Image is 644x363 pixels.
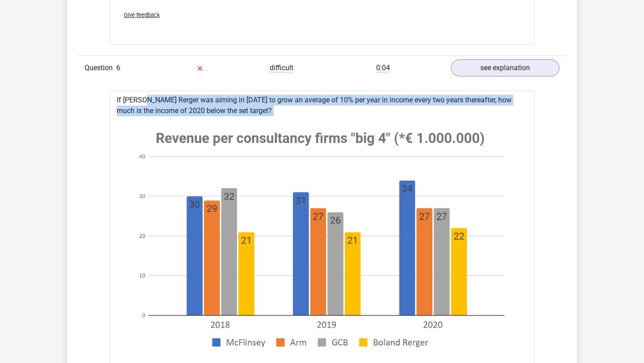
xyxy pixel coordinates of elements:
[124,12,160,18] span: Give feedback
[85,63,116,73] span: Question
[116,63,120,72] span: 6
[451,59,559,76] a: see explanation
[270,63,293,72] span: difficult
[376,63,390,72] span: 0:04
